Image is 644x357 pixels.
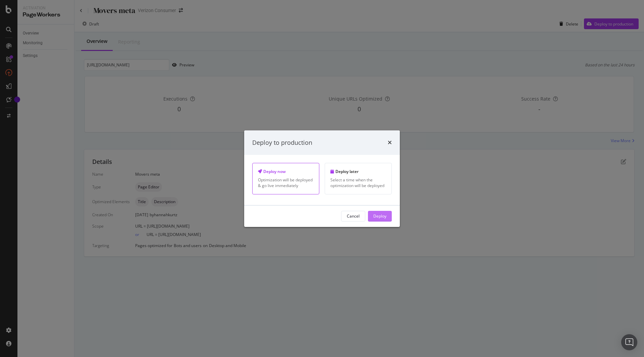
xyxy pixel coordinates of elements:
[368,211,392,222] button: Deploy
[244,130,400,227] div: modal
[258,169,314,174] div: Deploy now
[258,177,314,188] div: Optimization will be deployed & go live immediately
[252,138,312,147] div: Deploy to production
[330,169,386,174] div: Deploy later
[347,213,360,219] div: Cancel
[388,138,392,147] div: times
[621,334,637,350] div: Open Intercom Messenger
[341,211,365,222] button: Cancel
[330,177,386,188] div: Select a time when the optimization will be deployed
[373,213,386,219] div: Deploy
